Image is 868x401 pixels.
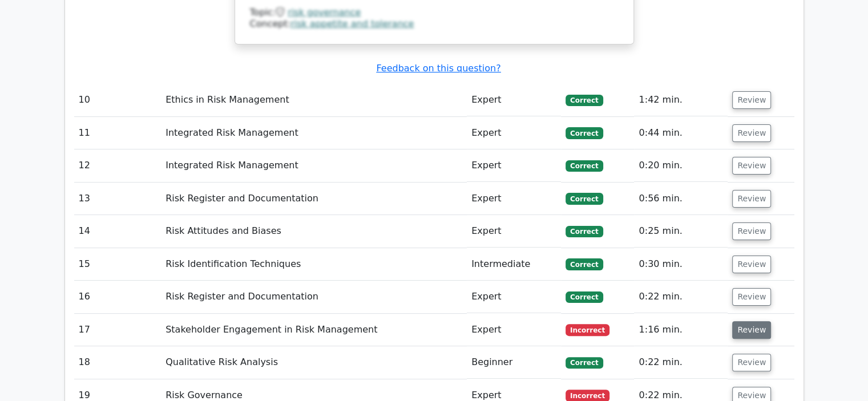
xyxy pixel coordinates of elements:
[634,314,728,346] td: 1:16 min.
[467,117,561,149] td: Expert
[161,183,467,215] td: Risk Register and Documentation
[732,288,771,306] button: Review
[467,149,561,182] td: Expert
[732,190,771,208] button: Review
[467,248,561,281] td: Intermediate
[566,160,603,172] span: Correct
[288,7,361,18] a: risk governance
[566,95,603,106] span: Correct
[732,157,771,175] button: Review
[566,390,609,401] span: Incorrect
[74,281,162,313] td: 16
[732,321,771,339] button: Review
[566,324,609,335] span: Incorrect
[161,117,467,149] td: Integrated Risk Management
[467,183,561,215] td: Expert
[634,183,728,215] td: 0:56 min.
[566,357,603,368] span: Correct
[161,314,467,346] td: Stakeholder Engagement in Risk Management
[161,215,467,248] td: Risk Attitudes and Biases
[634,281,728,313] td: 0:22 min.
[634,346,728,379] td: 0:22 min.
[467,84,561,116] td: Expert
[566,291,603,303] span: Correct
[161,149,467,182] td: Integrated Risk Management
[74,117,162,149] td: 11
[732,222,771,240] button: Review
[566,193,603,204] span: Correct
[250,18,619,30] div: Concept:
[732,124,771,142] button: Review
[74,215,162,248] td: 14
[74,248,162,281] td: 15
[74,183,162,215] td: 13
[467,215,561,248] td: Expert
[74,346,162,379] td: 18
[74,314,162,346] td: 17
[467,281,561,313] td: Expert
[467,314,561,346] td: Expert
[161,281,467,313] td: Risk Register and Documentation
[634,149,728,182] td: 0:20 min.
[634,215,728,248] td: 0:25 min.
[161,346,467,379] td: Qualitative Risk Analysis
[467,346,561,379] td: Beginner
[732,354,771,371] button: Review
[376,63,500,74] a: Feedback on this question?
[161,248,467,281] td: Risk Identification Techniques
[566,258,603,270] span: Correct
[634,248,728,281] td: 0:30 min.
[732,256,771,273] button: Review
[566,127,603,139] span: Correct
[74,84,162,116] td: 10
[566,226,603,237] span: Correct
[732,91,771,109] button: Review
[634,84,728,116] td: 1:42 min.
[161,84,467,116] td: Ethics in Risk Management
[290,18,414,29] a: risk appetite and tolerance
[634,117,728,149] td: 0:44 min.
[250,7,619,19] div: Topic:
[74,149,162,182] td: 12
